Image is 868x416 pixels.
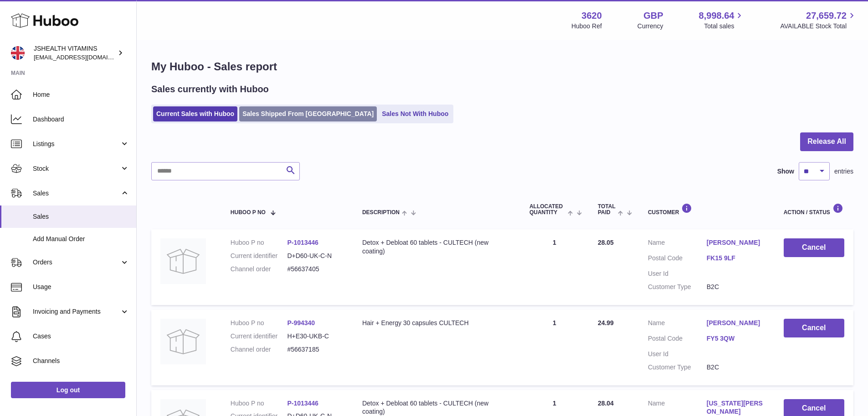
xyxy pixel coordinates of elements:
span: Usage [33,283,129,291]
span: Orders [33,258,120,267]
dt: Huboo P no [231,399,288,408]
div: Customer [648,203,765,216]
a: Sales Shipped From [GEOGRAPHIC_DATA] [239,106,377,121]
span: Description [362,210,400,216]
a: FK15 9LF [707,254,765,263]
span: [EMAIL_ADDRESS][DOMAIN_NAME] [34,53,134,61]
dt: Customer Type [648,283,707,291]
span: Dashboard [33,115,129,124]
div: Hair + Energy 30 capsules CULTECH [362,319,511,327]
img: no-photo.jpg [160,238,206,284]
dt: Postal Code [648,334,707,345]
span: entries [834,167,853,176]
span: 8,998.64 [699,10,734,22]
a: [PERSON_NAME] [707,319,765,327]
img: no-photo.jpg [160,319,206,364]
span: AVAILABLE Stock Total [780,22,857,31]
dt: Huboo P no [231,238,288,247]
span: Huboo P no [231,210,266,216]
dd: #56637405 [287,265,344,274]
span: 24.99 [598,319,614,326]
dt: Customer Type [648,363,707,372]
span: Channels [33,357,129,365]
dt: Channel order [231,345,288,354]
div: Huboo Ref [571,22,602,31]
div: JSHEALTH VITAMINS [34,44,116,62]
h2: Sales currently with Huboo [151,83,269,95]
button: Cancel [784,319,844,337]
a: 8,998.64 Total sales [699,10,745,31]
dt: User Id [648,269,707,278]
div: Action / Status [784,203,844,216]
span: Total sales [704,22,745,31]
span: 28.04 [598,400,614,407]
dt: Channel order [231,265,288,274]
a: FY5 3QW [707,334,765,343]
span: Total paid [598,204,616,216]
dd: #56637185 [287,345,344,354]
dt: Postal Code [648,254,707,265]
label: Show [777,167,794,176]
a: Log out [11,382,125,398]
dd: D+D60-UK-C-N [287,252,344,260]
span: Add Manual Order [33,235,129,243]
dt: Name [648,319,707,330]
dt: User Id [648,350,707,358]
dt: Current identifier [231,252,288,260]
dt: Name [648,238,707,249]
a: Current Sales with Huboo [153,106,237,121]
span: Sales [33,212,129,221]
button: Release All [800,132,853,151]
dd: B2C [707,283,765,291]
a: P-1013446 [287,239,318,246]
div: Detox + Debloat 60 tablets - CULTECH (new coating) [362,238,511,256]
td: 1 [520,229,589,305]
dt: Current identifier [231,332,288,341]
div: Currency [637,22,663,31]
a: P-994340 [287,319,315,326]
img: internalAdmin-3620@internal.huboo.com [11,46,25,60]
span: Cases [33,332,129,341]
strong: 3620 [581,10,602,22]
span: Stock [33,164,120,173]
a: P-1013446 [287,400,318,407]
a: [PERSON_NAME] [707,238,765,247]
a: 27,659.72 AVAILABLE Stock Total [780,10,857,31]
span: Invoicing and Payments [33,307,120,316]
span: Sales [33,189,120,198]
span: 27,659.72 [806,10,847,22]
span: ALLOCATED Quantity [529,204,565,216]
td: 1 [520,310,589,385]
a: Sales Not With Huboo [379,106,452,121]
strong: GBP [643,10,663,22]
span: Listings [33,140,120,148]
h1: My Huboo - Sales report [151,59,853,74]
span: 28.05 [598,239,614,246]
span: Home [33,90,129,99]
dd: H+E30-UKB-C [287,332,344,341]
dd: B2C [707,363,765,372]
dt: Huboo P no [231,319,288,327]
button: Cancel [784,238,844,257]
